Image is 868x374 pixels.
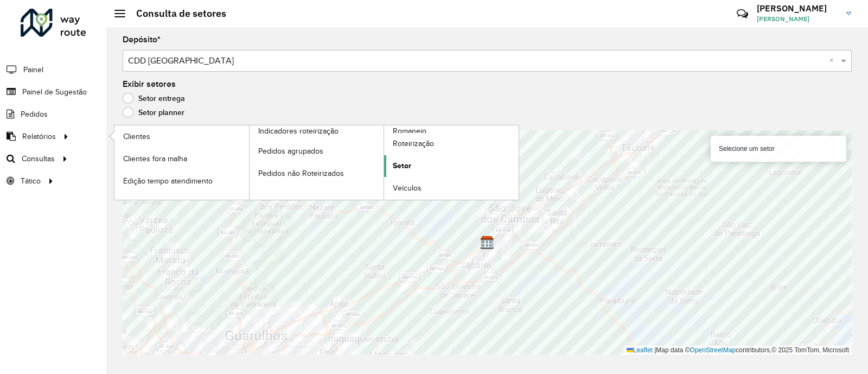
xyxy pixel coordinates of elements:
[114,148,249,169] a: Clientes fora malha
[22,131,56,142] span: Relatórios
[258,125,339,137] span: Indicadores roteirização
[654,346,656,354] span: |
[123,131,150,142] span: Clientes
[384,178,519,199] a: Veículos
[393,182,422,194] span: Veículos
[125,8,226,20] h2: Consulta de setores
[123,33,161,46] label: Depósito
[757,3,838,14] h3: [PERSON_NAME]
[384,133,519,155] a: Roteirização
[22,153,55,164] span: Consultas
[123,93,185,104] label: Setor entrega
[114,170,249,192] a: Edição tempo atendimento
[393,125,426,137] span: Romaneio
[114,125,249,147] a: Clientes
[123,175,213,187] span: Edição tempo atendimento
[258,145,323,157] span: Pedidos agrupados
[123,107,184,118] label: Setor planner
[258,168,344,179] span: Pedidos não Roteirizados
[21,175,41,187] span: Tático
[757,14,838,24] span: [PERSON_NAME]
[250,140,384,162] a: Pedidos agrupados
[393,160,411,172] span: Setor
[114,125,384,200] a: Indicadores roteirização
[690,346,736,354] a: OpenStreetMap
[21,109,48,120] span: Pedidos
[624,346,852,355] div: Map data © contributors,© 2025 TomTom, Microsoft
[393,138,434,149] span: Roteirização
[384,155,519,177] a: Setor
[731,2,754,26] a: Contato Rápido
[250,125,519,200] a: Romaneio
[123,153,187,164] span: Clientes fora malha
[711,136,846,162] div: Selecione um setor
[627,346,653,354] a: Leaflet
[23,64,43,75] span: Painel
[22,86,87,98] span: Painel de Sugestão
[123,78,176,91] label: Exibir setores
[829,54,838,67] span: Clear all
[250,162,384,184] a: Pedidos não Roteirizados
